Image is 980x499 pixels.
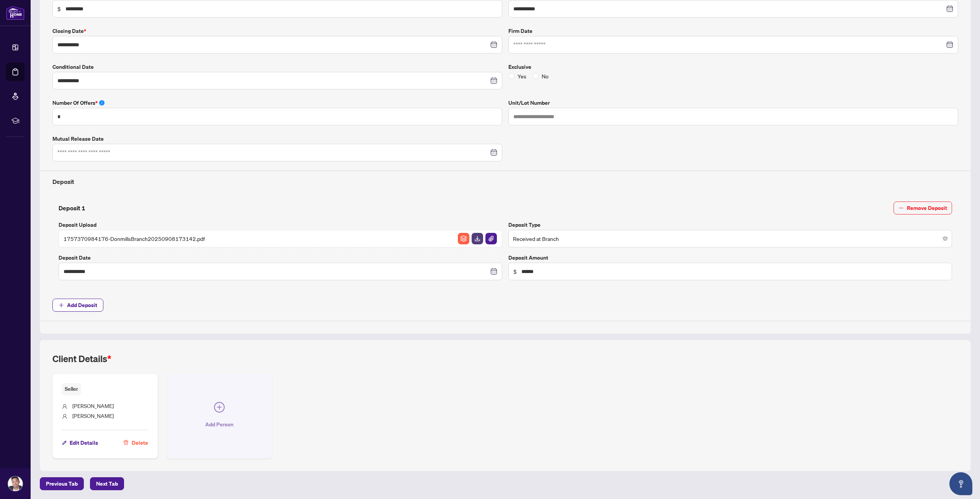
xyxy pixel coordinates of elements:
[52,353,111,365] h2: Client Details
[508,254,952,262] label: Deposit Amount
[57,5,61,13] span: $
[513,231,947,246] span: Received at Branch
[52,63,502,71] label: Conditional Date
[471,232,483,245] button: File Download
[508,99,958,107] label: Unit/Lot Number
[943,236,947,241] span: close-circle
[67,299,97,311] span: Add Deposit
[893,202,952,215] button: Remove Deposit
[949,472,972,495] button: Open asap
[52,135,502,143] label: Mutual Release Date
[90,477,124,490] button: Next Tab
[508,221,952,229] label: Deposit Type
[132,437,148,449] span: Delete
[513,267,517,276] span: $
[72,412,114,419] span: [PERSON_NAME]
[457,232,470,245] button: File Archive
[64,234,205,243] span: 1757370984176-DonmillsBranch20250908173142.pdf
[70,437,98,449] span: Edit Details
[123,436,149,449] button: Delete
[40,477,84,490] button: Previous Tab
[8,476,23,491] img: Profile Icon
[485,232,497,245] button: File Attachement
[508,63,958,71] label: Exclusive
[214,402,225,413] span: plus-circle
[62,436,98,449] button: Edit Details
[458,233,469,244] img: File Archive
[472,233,483,244] img: File Download
[485,233,497,244] img: File Attachement
[99,100,105,106] span: info-circle
[59,230,502,247] span: 1757370984176-DonmillsBranch20250908173142.pdfFile ArchiveFile DownloadFile Attachement
[6,6,24,20] img: logo
[59,254,502,262] label: Deposit Date
[167,374,272,458] button: Add Person
[52,27,502,35] label: Closing Date
[96,478,118,490] span: Next Tab
[539,72,552,80] span: No
[52,177,958,186] h4: Deposit
[52,99,502,107] label: Number of offers
[59,203,85,213] h4: Deposit 1
[59,221,502,229] label: Deposit Upload
[508,27,958,35] label: Firm Date
[62,383,81,395] span: Seller
[907,202,947,214] span: Remove Deposit
[72,402,114,409] span: [PERSON_NAME]
[59,302,64,308] span: plus
[514,72,529,80] span: Yes
[898,205,904,211] span: minus
[46,478,78,490] span: Previous Tab
[205,418,234,431] span: Add Person
[52,299,103,312] button: Add Deposit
